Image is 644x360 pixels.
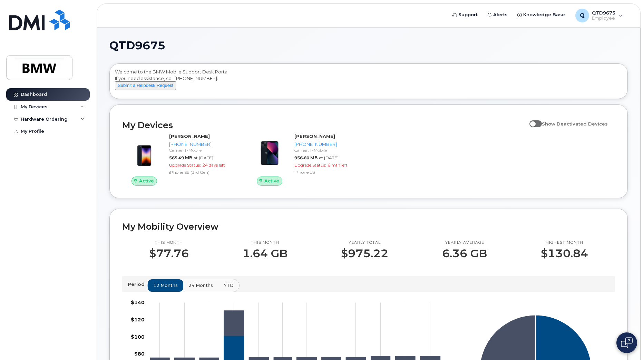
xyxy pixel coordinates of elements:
button: Submit a Helpdesk Request [115,81,176,90]
tspan: $80 [134,351,145,357]
p: 1.64 GB [243,247,287,260]
p: 6.36 GB [442,247,487,260]
img: image20231002-3703462-1angbar.jpeg [128,137,161,170]
span: QTD9675 [109,40,165,51]
tspan: $120 [131,316,145,322]
strong: [PERSON_NAME] [294,133,335,139]
span: 956.60 MB [294,155,318,160]
a: Submit a Helpdesk Request [115,82,176,88]
span: Show Deactivated Devices [542,121,608,127]
h2: My Devices [122,120,526,130]
span: Upgrade Status: [294,162,326,168]
strong: [PERSON_NAME] [169,133,210,139]
span: at [DATE] [194,155,213,160]
p: $975.22 [341,247,388,260]
div: iPhone 13 [294,169,362,175]
p: Highest month [541,240,588,246]
p: This month [149,240,189,246]
p: Yearly total [341,240,388,246]
div: Welcome to the BMW Mobile Support Desk Portal If you need assistance, call [PHONE_NUMBER]. [115,69,622,96]
div: [PHONE_NUMBER] [169,141,236,148]
span: 565.49 MB [169,155,192,160]
div: [PHONE_NUMBER] [294,141,362,148]
span: Active [264,178,279,184]
p: Yearly average [442,240,487,246]
img: Open chat [621,337,633,348]
div: Carrier: T-Mobile [294,147,362,153]
tspan: $100 [131,333,145,340]
div: iPhone SE (3rd Gen) [169,169,236,175]
span: 24 months [188,282,213,289]
span: YTD [224,282,234,289]
p: $77.76 [149,247,189,260]
p: This month [243,240,287,246]
span: at [DATE] [319,155,339,160]
span: Upgrade Status: [169,162,201,168]
tspan: $140 [131,299,145,306]
input: Show Deactivated Devices [529,117,535,123]
img: image20231002-3703462-1ig824h.jpeg [253,137,286,170]
span: Active [139,178,154,184]
span: 6 mth left [328,162,348,168]
div: Carrier: T-Mobile [169,147,236,153]
a: Active[PERSON_NAME][PHONE_NUMBER]Carrier: T-Mobile565.49 MBat [DATE]Upgrade Status:24 days leftiP... [122,133,239,186]
span: 24 days left [202,162,225,168]
a: Active[PERSON_NAME][PHONE_NUMBER]Carrier: T-Mobile956.60 MBat [DATE]Upgrade Status:6 mth leftiPho... [247,133,364,186]
h2: My Mobility Overview [122,221,615,232]
p: Period [128,281,147,288]
p: $130.84 [541,247,588,260]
